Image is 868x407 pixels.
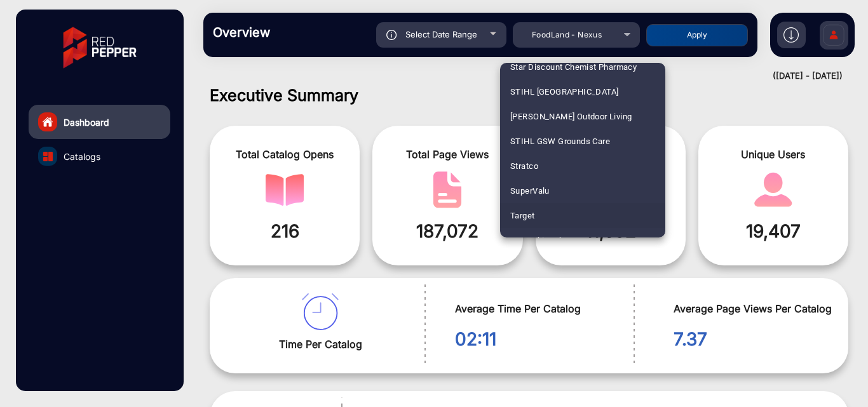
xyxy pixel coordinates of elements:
[510,178,550,203] span: SuperValu
[510,104,632,129] span: [PERSON_NAME] Outdoor Living
[510,154,538,178] span: Stratco
[510,129,610,154] span: STIHL GSW Grounds Care
[510,79,618,104] span: STIHL [GEOGRAPHIC_DATA]
[510,203,534,228] span: Target
[510,55,637,79] span: Star Discount Chemist Pharmacy
[510,228,593,253] span: TerryWhite Chemmart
